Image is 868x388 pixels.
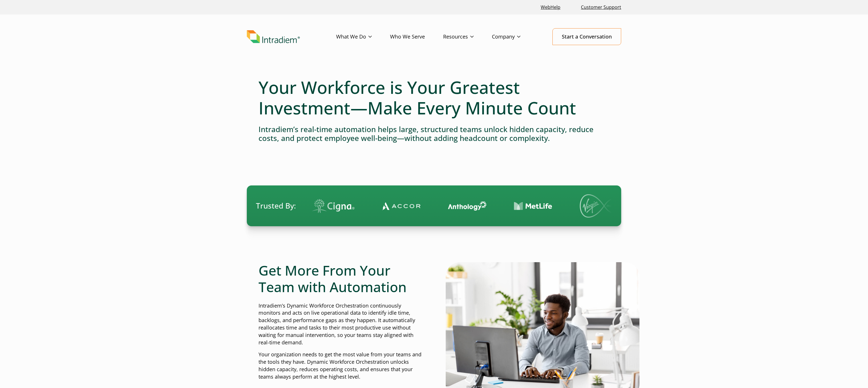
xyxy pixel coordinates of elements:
[455,194,495,218] img: Virgin Media logo.
[259,77,609,118] h1: Your Workforce is Your Greatest Investment—Make Every Minute Count
[443,29,492,45] a: Resources
[259,302,422,346] p: Intradiem’s Dynamic Workforce Orchestration continuously monitors and acts on live operational da...
[259,125,609,143] h4: Intradiem’s real-time automation helps large, structured teams unlock hidden capacity, reduce cos...
[389,202,427,211] img: Contact Center Automation MetLife Logo
[390,29,443,45] a: Who We Serve
[336,29,390,45] a: What We Do
[538,1,563,13] a: Link opens in a new window
[259,262,422,295] h2: Get More From Your Team with Automation
[578,200,624,212] img: Centrica logo.
[256,201,296,211] span: Trusted By:
[492,29,539,45] a: Company
[247,30,300,43] img: Intradiem
[579,1,623,13] a: Customer Support
[552,28,621,45] a: Start a Conversation
[259,351,422,381] p: Your organization needs to get the most value from your teams and the tools they have. Dynamic Wo...
[247,30,336,43] a: Link to homepage of Intradiem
